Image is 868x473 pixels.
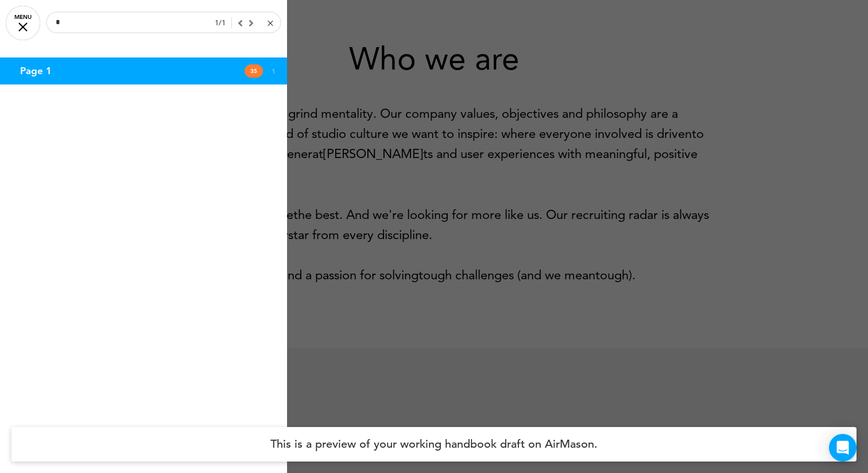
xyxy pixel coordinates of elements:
[222,20,226,27] span: 1
[20,66,52,76] span: Page 1
[215,20,219,27] span: 1
[11,427,857,462] h4: This is a preview of your working handbook draft on AirMason.
[829,434,857,462] div: Open Intercom Messenger
[245,64,263,78] span: 35
[272,66,276,76] span: 1
[6,6,40,40] a: MENU
[215,17,232,29] span: /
